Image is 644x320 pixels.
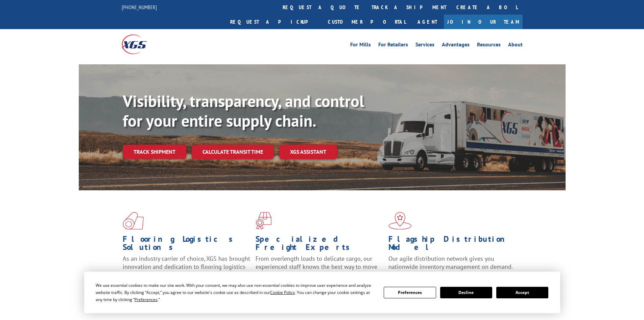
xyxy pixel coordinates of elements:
a: Join Our Team [444,15,523,29]
h1: Flagship Distribution Model [388,235,516,255]
img: xgs-icon-total-supply-chain-intelligence-red [123,212,144,230]
button: Accept [496,287,548,298]
a: [PHONE_NUMBER] [122,4,157,10]
a: XGS ASSISTANT [279,145,337,159]
a: Advantages [442,42,470,49]
a: Track shipment [123,145,186,159]
a: Request a pickup [225,15,323,29]
a: For Retailers [378,42,408,49]
div: Cookie Consent Prompt [84,272,560,313]
a: Calculate transit time [192,145,274,159]
div: We use essential cookies to make our site work. With your consent, we may also use non-essential ... [96,282,376,303]
img: xgs-icon-flagship-distribution-model-red [388,212,412,230]
button: Preferences [384,287,436,298]
span: Preferences [135,297,158,302]
a: Services [415,42,434,49]
span: As an industry carrier of choice, XGS has brought innovation and dedication to flooring logistics... [123,255,250,279]
p: From overlength loads to delicate cargo, our experienced staff knows the best way to move your fr... [256,255,383,285]
span: Cookie Policy [270,290,295,295]
h1: Flooring Logistics Solutions [123,235,251,255]
img: xgs-icon-focused-on-flooring-red [256,212,271,230]
a: Resources [477,42,501,49]
a: About [508,42,523,49]
a: For Mills [350,42,371,49]
span: Our agile distribution network gives you nationwide inventory management on demand. [388,255,513,271]
a: Agent [411,15,444,29]
a: Customer Portal [323,15,411,29]
b: Visibility, transparency, and control for your entire supply chain. [123,90,364,131]
button: Decline [440,287,492,298]
h1: Specialized Freight Experts [256,235,383,255]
